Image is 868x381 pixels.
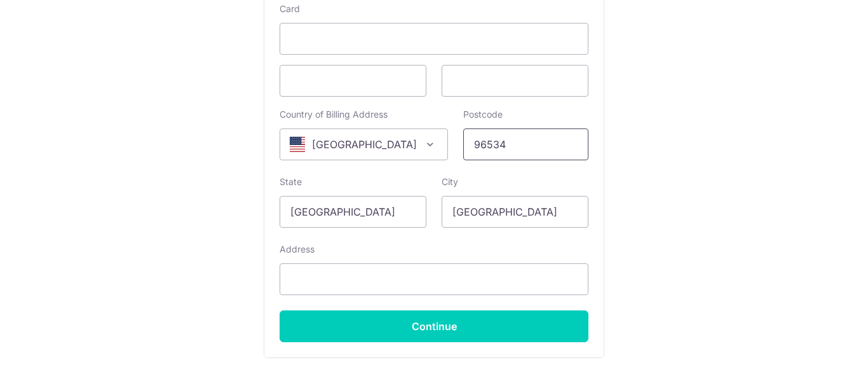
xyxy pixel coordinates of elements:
[280,108,388,121] label: Country of Billing Address
[463,128,588,160] input: Example 123456
[280,310,588,342] input: Continue
[442,176,458,188] label: City
[290,73,416,88] iframe: Secure card expiration date input frame
[280,128,448,160] span: United States
[280,243,315,256] label: Address
[290,31,578,46] iframe: Secure card number input frame
[280,3,300,15] label: Card
[280,176,302,188] label: State
[463,108,503,121] label: Postcode
[280,129,447,160] span: United States
[452,73,578,88] iframe: Secure card security code input frame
